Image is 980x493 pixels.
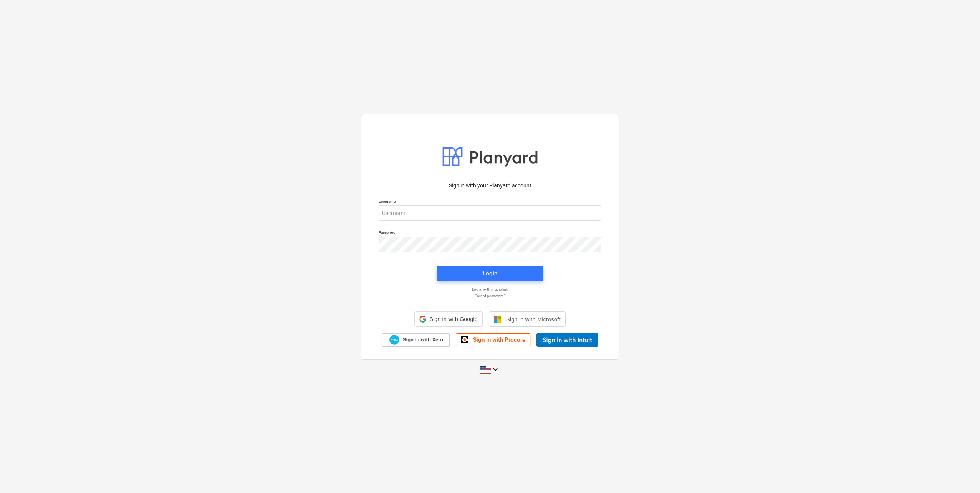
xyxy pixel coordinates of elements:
a: Forgot password? [375,293,605,298]
img: Microsoft logo [494,315,502,323]
a: Sign in with Procore [456,333,530,346]
p: Username [379,199,601,205]
div: Login [483,268,497,278]
div: Sign in with Google [414,311,482,327]
p: Password [379,230,601,237]
a: Log in with magic link [375,287,605,292]
i: keyboard_arrow_down [491,365,500,374]
button: Login [437,266,543,281]
a: Sign in with Xero [382,333,450,347]
span: Sign in with Microsoft [506,316,561,323]
img: Xero logo [389,335,399,345]
span: Sign in with Procore [473,336,525,343]
span: Sign in with Google [429,316,477,322]
span: Sign in with Xero [403,336,443,343]
p: Sign in with your Planyard account [379,182,601,190]
input: Username [379,205,601,221]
